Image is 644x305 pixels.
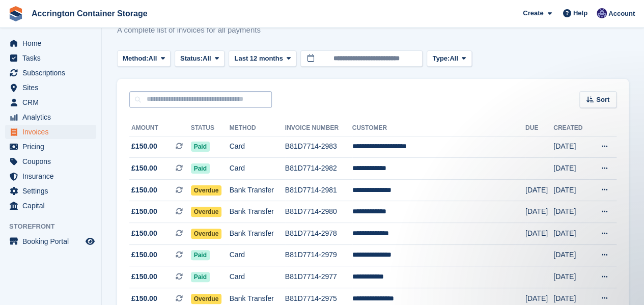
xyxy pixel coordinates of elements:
span: Booking Portal [22,234,83,248]
a: Preview store [84,235,96,247]
td: B81D7714-2981 [285,179,352,201]
span: CRM [22,95,83,109]
td: Bank Transfer [230,223,285,245]
td: [DATE] [525,179,553,201]
td: B81D7714-2982 [285,158,352,180]
span: Home [22,36,83,50]
span: Create [523,8,543,18]
span: Status: [180,53,203,64]
td: Card [230,136,285,158]
span: Overdue [191,185,222,196]
td: [DATE] [553,179,590,201]
a: menu [5,51,96,65]
th: Invoice Number [285,120,352,136]
td: [DATE] [553,136,590,158]
span: £150.00 [131,185,157,196]
th: Method [230,120,285,136]
span: Insurance [22,169,83,183]
th: Status [191,120,230,136]
td: Card [230,158,285,180]
span: Overdue [191,207,222,217]
td: [DATE] [553,201,590,223]
span: Invoices [22,125,83,139]
td: [DATE] [553,158,590,180]
a: menu [5,140,96,154]
a: menu [5,36,96,50]
button: Type: All [427,50,471,67]
span: Coupons [22,154,83,169]
span: Sites [22,80,83,95]
td: Card [230,266,285,288]
td: B81D7714-2977 [285,266,352,288]
a: Accrington Container Storage [27,5,152,22]
span: £150.00 [131,228,157,239]
td: [DATE] [553,223,590,245]
th: Created [553,120,590,136]
img: stora-icon-8386f47178a22dfd0bd8f6a31ec36ba5ce8667c1dd55bd0f319d3a0aa187defe.svg [8,6,23,21]
td: B81D7714-2978 [285,223,352,245]
span: Pricing [22,140,83,154]
span: All [450,53,458,64]
span: £150.00 [131,271,157,282]
a: menu [5,184,96,198]
span: Tasks [22,51,83,65]
span: Analytics [22,110,83,124]
span: All [149,53,157,64]
a: menu [5,199,96,213]
td: Bank Transfer [230,179,285,201]
span: £150.00 [131,141,157,152]
td: Card [230,244,285,266]
td: [DATE] [553,244,590,266]
a: menu [5,95,96,109]
button: Status: All [175,50,225,67]
th: Customer [352,120,525,136]
span: Paid [191,142,210,152]
span: Method: [123,53,149,64]
span: Overdue [191,229,222,239]
td: Bank Transfer [230,201,285,223]
a: menu [5,234,96,248]
a: menu [5,169,96,183]
button: Last 12 months [229,50,296,67]
span: £150.00 [131,293,157,304]
span: Sort [596,95,609,105]
th: Due [525,120,553,136]
span: Paid [191,250,210,260]
td: [DATE] [525,223,553,245]
td: B81D7714-2979 [285,244,352,266]
span: £150.00 [131,163,157,174]
span: Storefront [9,221,101,232]
a: menu [5,110,96,124]
td: [DATE] [553,266,590,288]
span: Type: [432,53,450,64]
a: menu [5,80,96,95]
a: menu [5,125,96,139]
a: menu [5,154,96,169]
span: Help [573,8,587,18]
span: Capital [22,199,83,213]
a: menu [5,66,96,80]
span: Subscriptions [22,66,83,80]
span: £150.00 [131,249,157,260]
p: A complete list of invoices for all payments [117,24,261,36]
th: Amount [129,120,191,136]
td: B81D7714-2980 [285,201,352,223]
img: Jacob Connolly [597,8,607,18]
td: [DATE] [525,201,553,223]
span: Overdue [191,294,222,304]
span: £150.00 [131,206,157,217]
span: All [203,53,211,64]
span: Paid [191,163,210,174]
td: B81D7714-2983 [285,136,352,158]
button: Method: All [117,50,171,67]
span: Settings [22,184,83,198]
span: Account [608,9,635,19]
span: Paid [191,272,210,282]
span: Last 12 months [234,53,283,64]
